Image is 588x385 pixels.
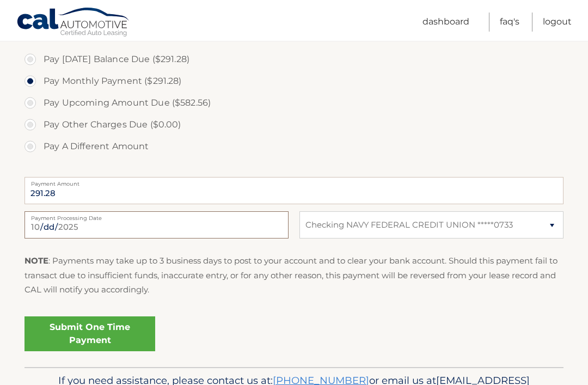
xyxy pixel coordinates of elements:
label: Payment Amount [24,177,563,186]
a: Logout [543,13,572,32]
label: Payment Processing Date [24,211,289,220]
input: Payment Date [24,211,289,239]
label: Pay [DATE] Balance Due ($291.28) [24,48,563,70]
p: : Payments may take up to 3 business days to post to your account and to clear your bank account.... [24,254,563,297]
a: Cal Automotive [16,7,131,39]
a: Dashboard [422,13,469,32]
label: Pay Monthly Payment ($291.28) [24,70,563,92]
a: FAQ's [500,13,519,32]
a: Submit One Time Payment [24,316,155,351]
label: Pay Other Charges Due ($0.00) [24,114,563,136]
label: Pay Upcoming Amount Due ($582.56) [24,92,563,114]
input: Payment Amount [24,177,563,204]
label: Pay A Different Amount [24,136,563,157]
strong: NOTE [24,255,48,266]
